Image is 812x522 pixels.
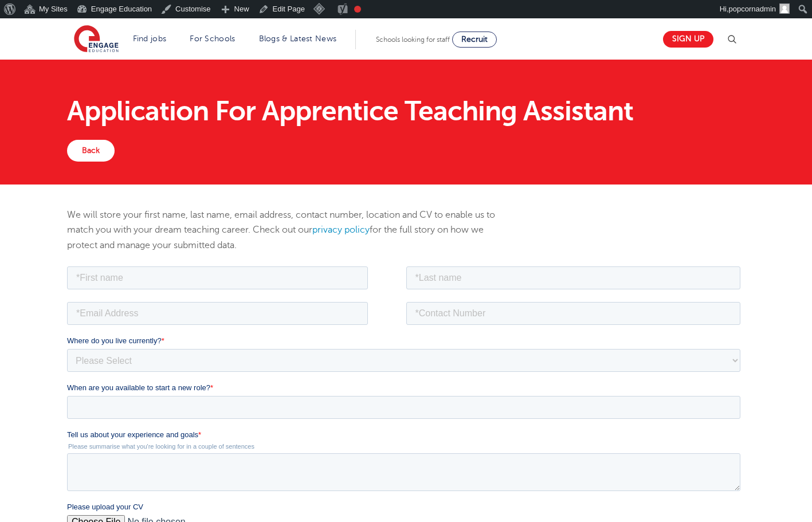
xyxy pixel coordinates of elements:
[190,34,235,43] a: For Schools
[663,31,713,48] a: Sign up
[376,36,450,44] span: Schools looking for staff
[729,5,776,13] span: popcornadmin
[461,35,488,44] span: Recruit
[67,207,513,253] p: We will store your first name, last name, email address, contact number, location and CV to enabl...
[259,34,337,43] a: Blogs & Latest News
[67,97,745,125] h1: Application For Apprentice Teaching Assistant
[452,32,497,48] a: Recruit
[67,140,115,162] a: Back
[312,225,370,235] a: privacy policy
[74,25,119,54] img: Engage Education
[133,34,167,43] a: Find jobs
